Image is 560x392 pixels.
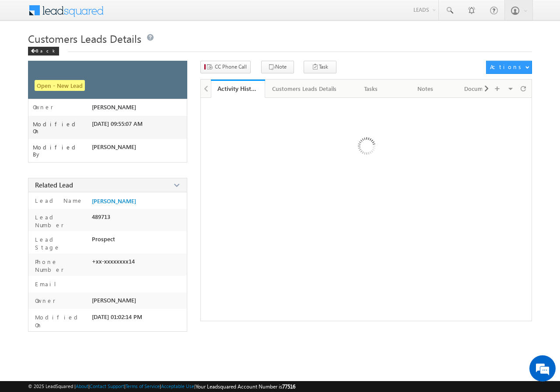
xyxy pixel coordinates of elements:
div: Customers Leads Details [272,83,336,94]
a: About [76,383,88,389]
div: Activity History [217,84,259,93]
span: [DATE] 09:55:07 AM [92,120,143,127]
div: Documents [460,83,499,94]
span: Your Leadsquared Account Number is [196,383,295,390]
span: 77516 [282,383,295,390]
span: Open - New Lead [35,80,85,91]
label: Modified On [33,313,88,329]
span: Prospect [92,236,115,243]
div: Back [28,47,59,56]
span: 489713 [92,213,110,220]
span: [DATE] 01:02:14 PM [92,313,142,320]
label: Lead Name [33,197,83,205]
label: Lead Stage [33,236,88,251]
label: Phone Number [33,258,88,274]
span: +xx-xxxxxxxx14 [92,258,135,265]
a: Acceptable Use [161,383,194,389]
a: Customers Leads Details [265,80,344,98]
div: Notes [406,83,445,94]
span: [PERSON_NAME] [92,297,136,304]
button: CC Phone Call [200,61,251,73]
a: Documents [453,80,507,98]
li: Activity History [211,80,265,97]
label: Email [33,280,63,288]
span: Customers Leads Details [28,31,141,45]
span: CC Phone Call [215,63,247,71]
span: Related Lead [35,180,73,189]
label: Lead Number [33,213,88,229]
label: Modified On [33,121,92,135]
a: [PERSON_NAME] [92,198,136,205]
img: Loading ... [321,102,411,193]
label: Owner [33,104,53,111]
span: © 2025 LeadSquared | | | | | [28,382,295,391]
button: Actions [486,61,532,74]
a: Terms of Service [126,383,160,389]
button: Task [304,61,336,73]
span: [PERSON_NAME] [92,104,136,111]
a: Notes [399,80,453,98]
a: Tasks [344,80,399,98]
button: Note [261,61,294,73]
label: Modified By [33,144,92,158]
span: [PERSON_NAME] [92,143,136,150]
a: Contact Support [90,383,124,389]
div: Actions [490,63,525,71]
a: Activity History [211,80,265,98]
label: Owner [33,297,56,305]
div: Tasks [351,83,391,94]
